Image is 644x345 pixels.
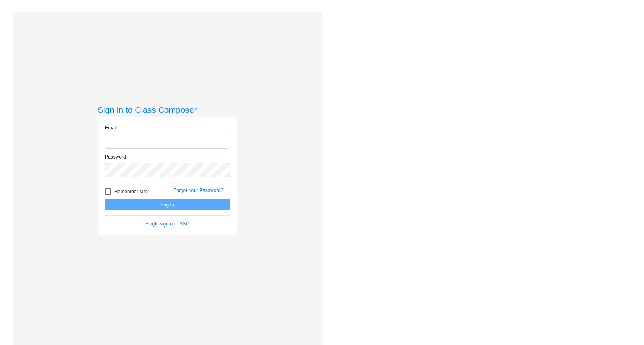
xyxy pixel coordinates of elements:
span: Remember Me? [114,187,149,196]
button: Log In [105,199,230,210]
label: Email [105,124,117,131]
h3: Sign in to Class Composer [98,105,237,115]
label: Password [105,153,126,161]
a: Forgot Your Password? [173,188,223,193]
a: Single sign on - SSO [145,221,189,227]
